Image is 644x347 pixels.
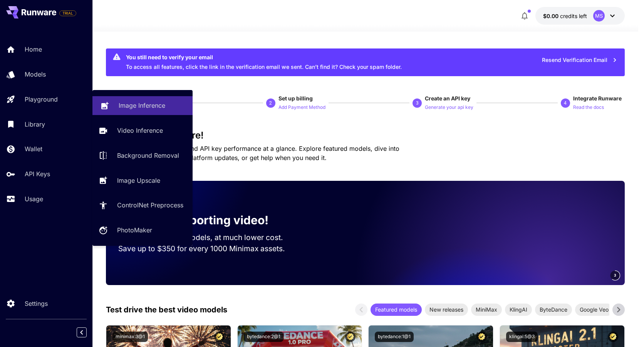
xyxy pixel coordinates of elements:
a: ControlNet Preprocess [92,196,193,215]
p: Usage [25,194,43,204]
p: Generate your api key [425,104,473,111]
span: Set up billing [278,95,313,102]
p: Home [25,45,42,54]
p: Background Removal [117,151,179,160]
p: Add Payment Method [278,104,325,111]
p: Settings [25,299,48,308]
p: Video Inference [117,126,163,135]
a: PhotoMaker [92,221,193,240]
span: $0.00 [543,13,560,19]
span: New releases [425,305,468,314]
a: Video Inference [92,121,193,140]
a: Image Upscale [92,171,193,190]
span: Google Veo [575,305,613,314]
p: Models [25,70,46,79]
span: Featured models [371,305,422,314]
div: $0.00 [543,12,587,20]
button: klingai:5@3 [506,332,538,342]
span: MiniMax [471,305,502,314]
p: Now supporting video! [140,212,268,229]
span: Add your payment card to enable full platform functionality. [59,8,76,18]
p: API Keys [25,169,50,179]
button: Certified Model – Vetted for best performance and includes a commercial license. [345,332,356,342]
p: Image Inference [119,101,165,110]
div: You still need to verify your email [126,53,402,61]
p: Save up to $350 for every 1000 Minimax assets. [118,243,298,254]
div: Collapse sidebar [82,325,92,339]
p: 4 [564,100,567,107]
button: $0.00 [535,7,625,25]
p: Image Upscale [117,176,160,185]
span: Create an API key [425,95,470,102]
span: TRIAL [60,10,76,16]
h3: Welcome to Runware! [106,130,624,141]
button: Certified Model – Vetted for best performance and includes a commercial license. [476,332,487,342]
div: To access all features, click the link in the verification email we sent. Can’t find it? Check yo... [126,51,402,74]
button: bytedance:2@1 [244,332,283,342]
span: Integrate Runware [573,95,622,102]
p: Run the best video models, at much lower cost. [118,232,298,243]
button: Certified Model – Vetted for best performance and includes a commercial license. [214,332,225,342]
p: Library [25,120,45,129]
span: 3 [614,272,616,278]
a: Image Inference [92,96,193,115]
span: ByteDance [535,305,572,314]
p: PhotoMaker [117,225,152,235]
p: Test drive the best video models [106,304,227,315]
p: Read the docs [573,104,604,111]
p: Wallet [25,144,42,153]
a: Background Removal [92,146,193,165]
button: minimax:3@1 [112,332,148,342]
div: MS [593,10,605,22]
p: 2 [269,100,272,107]
p: ControlNet Preprocess [117,200,183,210]
button: bytedance:1@1 [375,332,414,342]
p: Playground [25,95,58,104]
span: Check out your usage stats and API key performance at a glance. Explore featured models, dive int... [106,145,399,162]
span: credits left [560,13,587,19]
button: Collapse sidebar [77,327,87,337]
button: Resend Verification Email [538,52,622,68]
button: Certified Model – Vetted for best performance and includes a commercial license. [608,332,618,342]
span: KlingAI [505,305,532,314]
p: 3 [416,100,419,107]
